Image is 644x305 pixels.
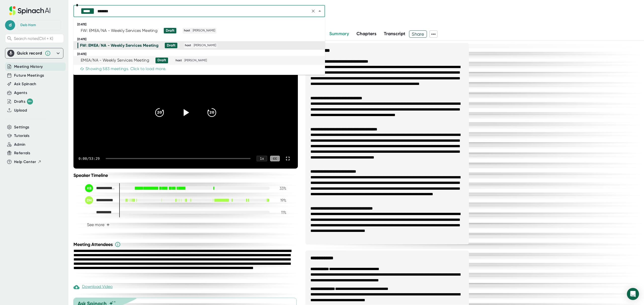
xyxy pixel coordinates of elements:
[85,184,115,192] div: Kirstin Bingmer
[310,8,317,15] button: Clear
[274,198,286,203] div: 19 %
[17,51,42,56] div: Quick record
[77,37,325,41] div: [DATE]
[14,36,53,41] span: Search notes (Ctrl + K)
[81,58,149,63] div: EMEA/NA - Weekly Services Meeting
[329,30,349,37] button: Summary
[14,142,26,147] button: Admin
[14,90,27,96] button: Agents
[85,184,93,192] div: KB
[14,159,36,165] span: Help Center
[409,30,427,38] span: Share
[85,208,115,216] div: Jen Radley
[184,43,192,48] span: host
[274,210,286,215] div: 11 %
[257,156,267,161] div: 1 x
[73,241,299,247] div: Meeting Attendees
[81,28,157,33] div: FW: EMEA/NA - Weekly Services Meeting
[183,28,191,33] span: host
[384,30,406,37] button: Transcript
[14,81,36,87] button: Ask Spinach
[73,173,298,178] div: Speaker Timeline
[384,31,406,36] span: Transcript
[192,28,216,33] span: [PERSON_NAME]
[193,43,217,48] span: [PERSON_NAME]
[14,133,29,139] button: Tutorials
[85,196,93,204] div: DH
[14,98,33,105] div: Drafts
[14,159,42,165] button: Help Center
[409,30,427,38] button: Share
[106,223,110,227] span: +
[627,288,639,300] div: Open Intercom Messenger
[14,64,43,70] button: Meeting History
[80,66,166,71] div: Showing 583 meetings. Click to load more.
[85,208,93,216] div: JR
[166,28,174,33] div: Draft
[270,156,280,162] div: CC
[14,98,33,105] button: Drafts 99+
[77,52,325,56] div: [DATE]
[27,98,33,105] div: 99+
[20,23,36,27] div: Deb Ham
[14,108,27,113] button: Upload
[5,20,15,30] span: d
[175,58,183,63] span: host
[316,8,323,15] button: Close
[7,48,61,58] div: Quick record
[14,124,29,130] button: Settings
[157,58,166,63] div: Draft
[85,196,115,204] div: Deborah Ham
[356,31,376,36] span: Chapters
[77,23,325,26] div: [DATE]
[85,220,112,229] button: See more+
[78,157,100,161] div: 0:00 / 53:29
[167,43,175,48] div: Draft
[274,186,286,191] div: 33 %
[184,58,208,63] span: [PERSON_NAME]
[14,73,44,78] button: Future Meetings
[80,43,158,48] div: FW: EMEA/NA - Weekly Services Meeting
[356,30,376,37] button: Chapters
[14,150,30,156] button: Referrals
[329,31,349,36] span: Summary
[73,284,113,290] div: Download Video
